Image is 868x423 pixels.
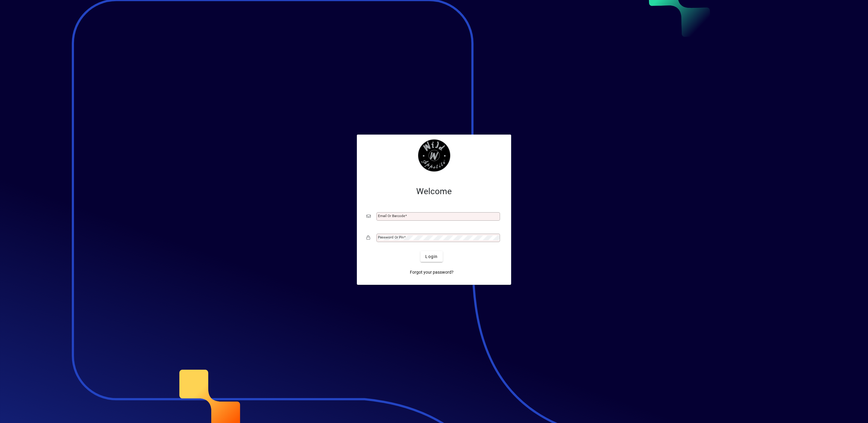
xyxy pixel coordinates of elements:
mat-label: Email or Barcode [378,214,405,218]
button: Login [420,251,442,262]
a: Forgot your password? [407,267,456,278]
span: Login [425,253,438,260]
h2: Welcome [366,186,502,197]
span: Forgot your password? [410,269,454,275]
mat-label: Password or Pin [378,235,404,239]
